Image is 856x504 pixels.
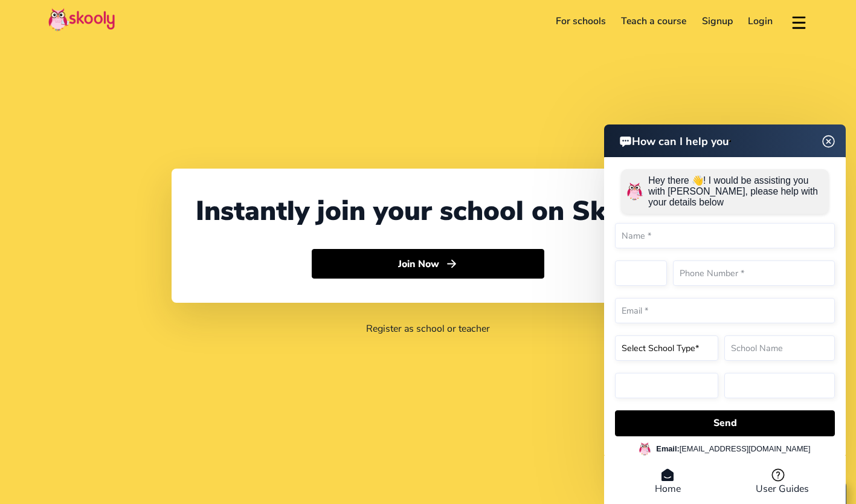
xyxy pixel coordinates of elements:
a: Signup [694,11,741,31]
img: Skooly [48,8,115,31]
a: Register as school or teacher [366,322,490,335]
button: Join Nowarrow forward outline [312,249,544,279]
button: menu outline [790,11,808,31]
div: Instantly join your school on Skooly [196,193,661,230]
a: Login [741,11,781,31]
ion-icon: arrow forward outline [445,257,458,270]
a: For schools [548,11,614,31]
a: Teach a course [613,11,694,31]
